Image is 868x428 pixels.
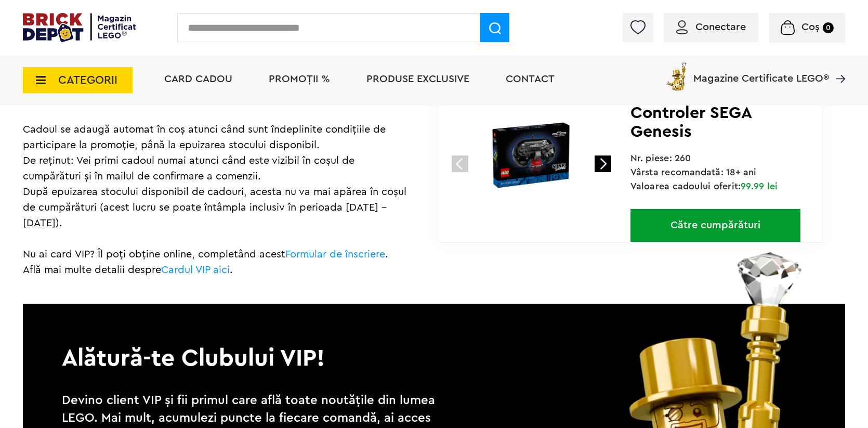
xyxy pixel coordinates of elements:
span: Magazine Certificate LEGO® [693,60,829,84]
a: Contact [506,74,555,84]
a: Magazine Certificate LEGO® [829,60,845,70]
a: Către cumpărături [630,209,800,242]
span: Cadou VIP 40769 Controler SEGA Genesis [630,86,761,140]
a: Produse exclusive [366,74,469,84]
span: Conectare [695,22,746,32]
img: 40769-cadou-lego-2.jpg [462,86,600,225]
span: Vârsta recomandată: 18+ ani [630,167,757,177]
p: Alătură-te Clubului VIP! [23,304,845,374]
a: Conectare [676,22,746,32]
small: 0 [823,22,834,33]
span: Nr. piese: 260 [630,153,691,163]
a: Formular de înscriere [285,249,385,260]
a: Cardul VIP aici [161,265,230,275]
span: CATEGORII [58,74,117,86]
a: PROMOȚII % [269,74,330,84]
span: Valoarea cadoului oferit: [630,181,778,191]
span: Coș [801,22,820,32]
span: 99.99 lei [741,181,778,191]
a: Card Cadou [164,74,232,84]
